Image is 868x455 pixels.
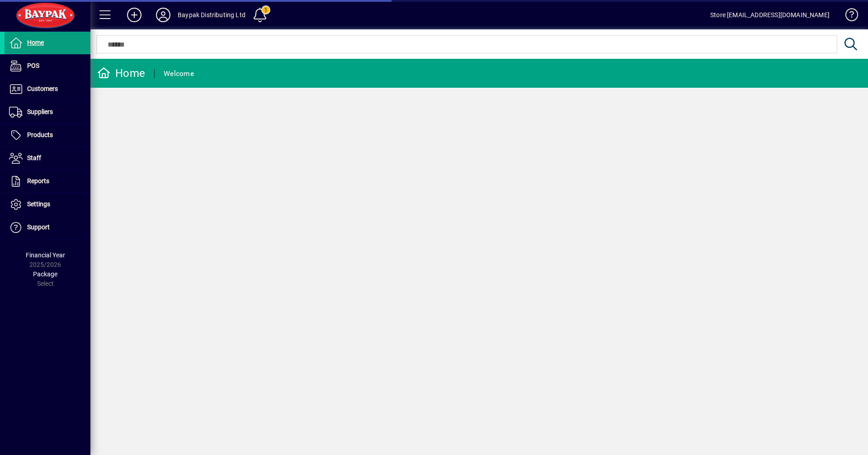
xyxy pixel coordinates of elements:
[27,177,49,185] span: Reports
[27,154,41,161] span: Staff
[27,62,39,69] span: POS
[5,78,90,100] a: Customers
[149,7,178,23] button: Profile
[5,193,90,216] a: Settings
[27,39,44,46] span: Home
[5,55,90,77] a: POS
[26,251,65,259] span: Financial Year
[710,8,830,22] div: Store [EMAIL_ADDRESS][DOMAIN_NAME]
[5,147,90,170] a: Staff
[120,7,149,23] button: Add
[27,85,58,92] span: Customers
[839,2,857,31] a: Knowledge Base
[5,216,90,239] a: Support
[97,66,145,81] div: Home
[27,223,50,231] span: Support
[33,270,57,278] span: Package
[164,66,194,81] div: Welcome
[27,108,53,115] span: Suppliers
[5,124,90,147] a: Products
[178,8,245,22] div: Baypak Distributing Ltd
[27,131,53,138] span: Products
[27,200,50,208] span: Settings
[5,101,90,123] a: Suppliers
[5,170,90,193] a: Reports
